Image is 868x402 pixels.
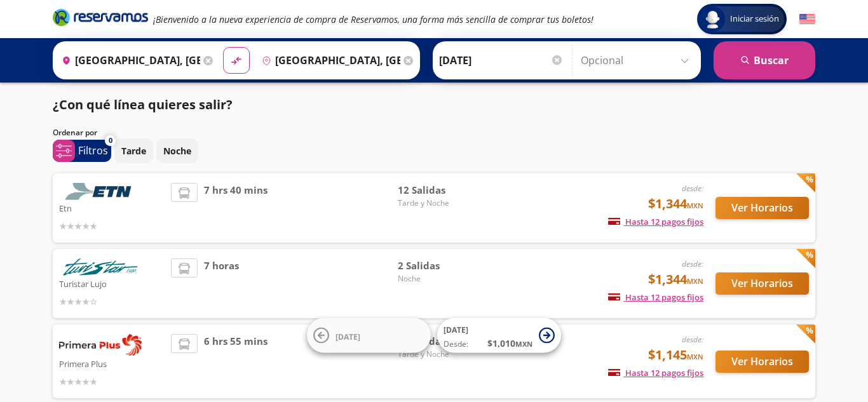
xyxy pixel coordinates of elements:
button: Ver Horarios [715,197,809,219]
small: MXN [687,201,703,210]
button: [DATE] [307,318,431,353]
small: MXN [687,276,703,286]
p: Primera Plus [59,356,165,371]
button: English [799,11,815,27]
button: Buscar [714,41,815,79]
button: Noche [156,138,198,163]
span: $1,145 [648,345,703,365]
img: Etn [59,183,142,200]
span: $1,344 [648,194,703,213]
input: Elegir Fecha [439,44,564,76]
img: Primera Plus [59,334,142,356]
i: Brand Logo [53,8,148,27]
p: Filtros [78,143,108,158]
em: ¡Bienvenido a la nueva experiencia de compra de Reservamos, una forma más sencilla de comprar tus... [153,13,593,25]
p: ¿Con qué línea quieres salir? [53,95,233,114]
p: Noche [163,144,191,157]
span: Noche [398,273,487,285]
input: Buscar Origen [57,44,200,76]
span: Iniciar sesión [725,13,784,25]
span: Hasta 12 pagos fijos [608,367,703,379]
small: MXN [515,339,532,349]
span: Desde: [444,338,468,350]
p: Etn [59,200,165,215]
em: desde: [682,183,703,194]
button: Tarde [114,138,153,163]
span: 12 Salidas [398,183,487,198]
span: [DATE] [336,331,360,342]
span: Tarde y Noche [398,349,487,360]
p: Ordenar por [53,127,97,138]
em: desde: [682,258,703,269]
span: 7 hrs 40 mins [204,183,268,233]
p: Turistar Lujo [59,276,165,291]
p: Tarde [121,144,146,157]
span: 2 Salidas [398,258,487,273]
button: Ver Horarios [715,272,809,295]
img: Turistar Lujo [59,258,142,276]
small: MXN [687,352,703,361]
button: 0Filtros [53,140,111,162]
button: Ver Horarios [715,351,809,373]
span: Tarde y Noche [398,198,487,209]
span: 6 hrs 55 mins [204,334,268,389]
span: [DATE] [444,325,468,335]
span: 0 [109,135,112,146]
button: [DATE]Desde:$1,010MXN [437,318,561,353]
span: Hasta 12 pagos fijos [608,216,703,227]
em: desde: [682,334,703,345]
input: Buscar Destino [257,44,400,76]
span: $1,344 [648,270,703,289]
span: $ 1,010 [487,337,532,350]
a: Brand Logo [53,8,148,30]
input: Opcional [581,44,695,76]
span: 7 horas [204,258,239,309]
span: Hasta 12 pagos fijos [608,291,703,303]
